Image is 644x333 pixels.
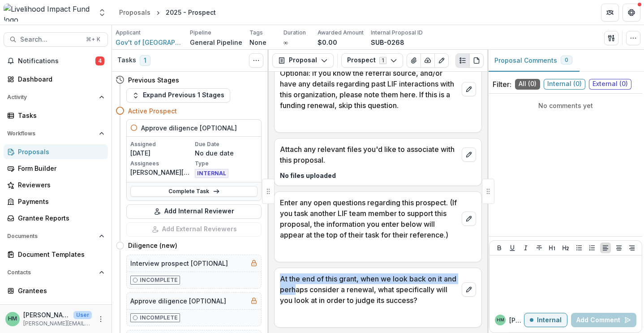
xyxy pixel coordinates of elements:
button: Heading 2 [560,242,571,253]
img: Livelihood Impact Fund logo [4,4,92,22]
a: Grantee Reports [4,211,108,225]
button: Open Activity [4,90,108,104]
a: Grantees [4,283,108,298]
button: Partners [601,4,619,22]
button: Expand Previous 1 Stages [126,88,230,103]
button: Strike [534,242,545,253]
p: Incomplete [140,314,178,322]
p: No comments yet [493,101,639,110]
button: Add Internal Reviewer [126,204,262,219]
button: Align Center [614,242,624,253]
p: User [73,311,92,319]
h5: Approve diligence [OPTIONAL] [141,123,237,133]
button: PDF view [469,53,484,68]
button: edit [462,212,476,226]
a: Complete Task [130,186,258,197]
div: Reviewers [18,180,101,190]
div: Heidi McAnnally-Linz [497,318,504,322]
button: Open Workflows [4,126,108,141]
a: Dashboard [4,72,108,86]
button: Underline [507,242,518,253]
span: 0 [565,57,568,63]
p: Duration [283,29,306,37]
p: Attach any relevant files you'd like to associate with this proposal. [280,144,458,165]
span: Documents [7,233,95,239]
button: Heading 1 [547,242,558,253]
p: [PERSON_NAME] [509,316,524,325]
h4: Diligence (new) [128,241,177,250]
a: Constituents [4,300,108,315]
button: Italicize [520,242,531,253]
a: Payments [4,194,108,209]
p: [PERSON_NAME][GEOGRAPHIC_DATA] [130,168,193,177]
span: Activity [7,94,95,100]
span: Internal ( 0 ) [544,79,585,90]
div: Dashboard [18,74,101,84]
button: Ordered List [587,242,597,253]
button: Add External Reviewers [126,222,262,237]
button: View Attached Files [407,53,421,68]
button: Search... [4,32,108,47]
button: Align Left [600,242,611,253]
button: Open Contacts [4,265,108,280]
a: Proposals [4,144,108,159]
p: Internal Proposal ID [371,29,423,37]
h3: Tasks [117,56,136,64]
span: Workflows [7,130,95,137]
p: [DATE] [130,148,193,158]
h4: Active Prospect [128,106,177,116]
a: Proposals [116,6,154,19]
p: Tags [249,29,263,37]
p: Type [195,160,258,168]
div: Grantee Reports [18,213,101,223]
p: Assigned [130,140,193,148]
button: Plaintext view [455,53,470,68]
button: Align Right [627,242,637,253]
p: Pipeline [190,29,211,37]
h4: Previous Stages [128,75,179,85]
span: 1 [140,55,150,66]
button: Edit as form [434,53,449,68]
p: [PERSON_NAME][GEOGRAPHIC_DATA] [23,310,70,320]
button: Toggle View Cancelled Tasks [249,53,263,68]
span: INTERNAL [195,169,228,178]
p: None [249,38,266,47]
div: Form Builder [18,164,101,173]
span: All ( 0 ) [515,79,540,90]
div: 2025 - Prospect [166,8,216,17]
button: More [95,314,106,324]
button: Get Help [623,4,640,22]
span: 4 [95,56,104,65]
p: General Pipeline [190,38,242,47]
button: Proposal [272,53,334,68]
a: Tasks [4,108,108,123]
p: No due date [195,148,258,158]
p: ∞ [283,38,288,47]
button: Notifications4 [4,54,108,68]
p: Assignees [130,160,193,168]
button: Prospect1 [341,53,403,68]
p: $0.00 [318,38,337,47]
div: Heidi McAnnally-Linz [8,316,17,322]
div: Proposals [18,147,101,156]
div: ⌘ + K [84,35,102,44]
button: Add Comment [571,313,636,327]
span: External ( 0 ) [589,79,631,90]
span: Contacts [7,269,95,276]
p: Enter any open questions regarding this prospect. (If you task another LIF team member to support... [280,197,458,240]
nav: breadcrumb [116,6,219,19]
p: [PERSON_NAME][EMAIL_ADDRESS][DOMAIN_NAME] [23,320,92,328]
p: Internal [537,316,562,324]
p: Optional: If you know the referral source, and/or have any details regarding past LIF interaction... [280,68,458,111]
span: Search... [20,36,81,43]
div: Tasks [18,111,101,120]
p: SUB-0268 [371,38,404,47]
p: Filter: [493,79,511,90]
button: Bold [494,242,505,253]
p: Incomplete [140,276,178,284]
a: Gov't of [GEOGRAPHIC_DATA] [116,38,183,47]
a: Reviewers [4,177,108,192]
div: Payments [18,197,101,206]
button: Open entity switcher [96,4,108,22]
h5: Interview prospect [OPTIONAL] [130,259,228,268]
